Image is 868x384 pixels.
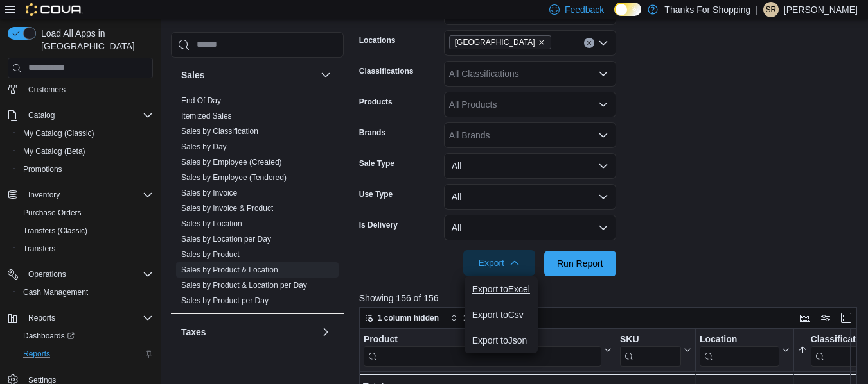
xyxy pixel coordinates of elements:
button: Open list of options [598,69,608,79]
div: Sam Richenberger [763,2,779,17]
a: Sales by Employee (Tendered) [181,173,287,182]
a: Promotions [18,162,67,177]
a: Reports [18,346,55,362]
label: Brands [359,128,385,138]
a: Sales by Product & Location per Day [181,281,307,290]
button: Open list of options [598,130,608,140]
span: Inventory [23,187,153,203]
span: 1 field sorted [463,313,511,323]
a: End Of Day [181,96,221,105]
button: Transfers [13,240,158,258]
button: My Catalog (Beta) [13,142,158,160]
span: Inventory [28,190,60,200]
button: Catalog [23,108,60,123]
span: Dashboards [23,331,75,341]
span: Cash Management [23,287,88,297]
span: SR [766,2,777,17]
button: Catalog [3,106,158,124]
a: Sales by Location per Day [181,235,271,244]
a: Sales by Day [181,142,227,151]
span: Purchase Orders [18,205,153,221]
span: Catalog [28,110,55,121]
a: Cash Management [18,285,93,300]
button: 1 field sorted [445,310,517,326]
h3: Sales [181,69,205,81]
button: 1 column hidden [360,310,444,326]
span: Sales by Location [181,219,242,229]
span: Customers [28,85,66,95]
label: Sale Type [359,158,394,169]
span: Export [471,250,527,276]
button: Customers [3,79,158,98]
span: Sales by Product per Day [181,296,269,306]
button: Reports [3,309,158,327]
span: Sales by Employee (Tendered) [181,172,287,183]
button: SKU [620,334,691,367]
p: Showing 156 of 156 [359,292,862,305]
img: Cova [26,3,83,16]
span: Operations [23,267,153,282]
button: Inventory [3,186,158,204]
span: Transfers [18,241,153,256]
p: [PERSON_NAME] [784,2,858,17]
button: All [444,153,616,179]
span: My Catalog (Beta) [18,144,153,159]
span: Sales by Location per Day [181,234,271,244]
a: My Catalog (Beta) [18,144,91,159]
a: Dashboards [18,328,80,344]
span: Export to Json [472,335,530,346]
span: Dark Mode [614,16,615,17]
button: Operations [23,267,71,282]
div: Sales [171,93,344,313]
button: Reports [13,345,158,363]
button: Open list of options [598,99,608,110]
button: Remove Harbour Landing from selection in this group [538,38,545,46]
span: Load All Apps in [GEOGRAPHIC_DATA] [36,27,153,53]
button: Location [700,334,790,367]
span: Reports [23,310,153,326]
button: Keyboard shortcuts [797,310,813,326]
span: Cash Management [18,285,153,300]
div: Location [700,334,779,346]
button: My Catalog (Classic) [13,124,158,142]
span: Purchase Orders [23,208,82,218]
span: Reports [28,313,55,323]
span: Catalog [23,108,153,123]
span: Sales by Employee (Created) [181,157,282,167]
button: All [444,184,616,210]
a: Customers [23,82,71,97]
button: Clear input [584,38,594,48]
span: Customers [23,81,153,97]
span: End Of Day [181,96,221,106]
button: All [444,215,616,240]
button: Run Report [544,251,616,276]
a: Sales by Product [181,250,240,259]
button: Display options [818,310,833,326]
span: Sales by Invoice [181,188,237,198]
h3: Taxes [181,326,206,338]
div: Location [700,334,779,367]
span: Sales by Day [181,142,227,152]
button: Inventory [23,187,65,203]
span: Export to Excel [472,284,530,294]
button: Sales [181,69,315,81]
span: Sales by Product & Location [181,265,278,275]
div: SKU [620,334,681,346]
button: Export toJson [465,328,538,353]
a: Transfers (Classic) [18,223,93,238]
button: Sales [318,67,333,83]
label: Products [359,97,393,107]
a: Transfers [18,241,60,256]
span: Dashboards [18,328,153,344]
button: Cash Management [13,283,158,301]
span: 1 column hidden [378,313,439,323]
button: Product [364,334,612,367]
button: Open list of options [598,38,608,48]
a: Sales by Classification [181,127,258,136]
span: Promotions [23,164,62,174]
button: Enter fullscreen [838,310,854,326]
button: Operations [3,265,158,283]
span: My Catalog (Classic) [18,126,153,141]
a: Sales by Invoice [181,188,237,197]
button: Taxes [181,326,315,338]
